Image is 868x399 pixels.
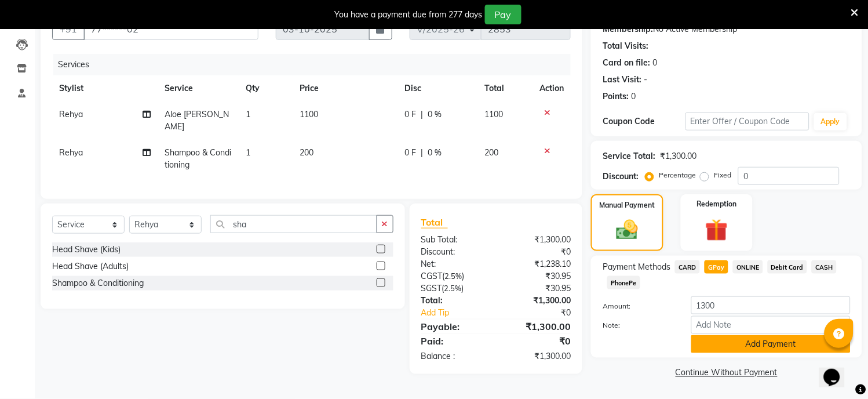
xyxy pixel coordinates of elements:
[485,109,504,119] span: 1100
[413,320,496,333] div: Payable:
[510,307,579,319] div: ₹0
[496,334,579,348] div: ₹0
[603,23,851,35] div: No Active Membership
[603,23,653,35] div: Membership:
[404,147,416,159] span: 0 F
[496,295,579,307] div: ₹1,300.00
[691,316,851,334] input: Add Note
[644,74,647,86] div: -
[603,150,655,162] div: Service Total:
[52,277,144,289] div: Shampoo & Conditioning
[165,147,231,170] span: Shampoo & Conditioning
[413,307,510,319] a: Add Tip
[496,320,579,333] div: ₹1,300.00
[691,296,851,314] input: Amount
[158,75,239,101] th: Service
[239,75,293,101] th: Qty
[52,244,121,256] div: Head Shave (Kids)
[421,108,423,121] span: |
[444,284,462,293] span: 2.5%
[819,353,856,387] iframe: chat widget
[485,5,521,24] button: Pay
[496,270,579,282] div: ₹30.95
[733,260,763,274] span: ONLINE
[428,147,442,159] span: 0 %
[768,260,808,274] span: Debit Card
[714,170,731,180] label: Fixed
[600,200,655,211] label: Manual Payment
[335,9,483,21] div: You have a payment due from 277 days
[413,258,496,270] div: Net:
[631,90,636,103] div: 0
[52,18,85,40] button: +91
[210,215,377,233] input: Search or Scan
[496,234,579,246] div: ₹1,300.00
[496,258,579,270] div: ₹1,238.10
[814,113,847,130] button: Apply
[603,261,670,273] span: Payment Methods
[165,109,229,132] span: Aloe [PERSON_NAME]
[293,75,397,101] th: Price
[496,350,579,362] div: ₹1,300.00
[496,282,579,295] div: ₹30.95
[300,147,313,158] span: 200
[428,108,442,121] span: 0 %
[603,171,639,183] div: Discount:
[413,350,496,362] div: Balance :
[83,18,258,40] input: Search by Name/Mobile/Email/Code
[485,147,499,158] span: 200
[413,246,496,258] div: Discount:
[594,320,683,331] label: Note:
[603,57,650,69] div: Card on file:
[421,147,423,159] span: |
[478,75,533,101] th: Total
[421,283,442,293] span: SGST
[413,270,496,282] div: ( )
[685,113,809,130] input: Enter Offer / Coupon Code
[691,335,851,353] button: Add Payment
[413,295,496,307] div: Total:
[675,260,700,274] span: CARD
[496,246,579,258] div: ₹0
[52,260,129,273] div: Head Shave (Adults)
[59,109,83,119] span: Rehya
[593,367,860,379] a: Continue Without Payment
[610,217,644,242] img: _cash.svg
[607,276,640,289] span: PhonePe
[603,115,685,128] div: Coupon Code
[413,234,496,246] div: Sub Total:
[533,75,571,101] th: Action
[52,75,158,101] th: Stylist
[445,271,462,281] span: 2.5%
[698,216,735,244] img: _gift.svg
[421,271,443,281] span: CGST
[812,260,837,274] span: CASH
[404,108,416,121] span: 0 F
[421,216,448,228] span: Total
[59,147,83,158] span: Rehya
[696,199,736,209] label: Redemption
[594,301,683,311] label: Amount:
[603,90,629,103] div: Points:
[413,282,496,295] div: ( )
[300,109,318,119] span: 1100
[603,40,648,52] div: Total Visits:
[660,150,696,162] div: ₹1,300.00
[659,170,696,180] label: Percentage
[603,74,641,86] div: Last Visit:
[705,260,728,274] span: GPay
[413,334,496,348] div: Paid:
[397,75,478,101] th: Disc
[246,109,250,119] span: 1
[652,57,657,69] div: 0
[53,54,579,75] div: Services
[246,147,250,158] span: 1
